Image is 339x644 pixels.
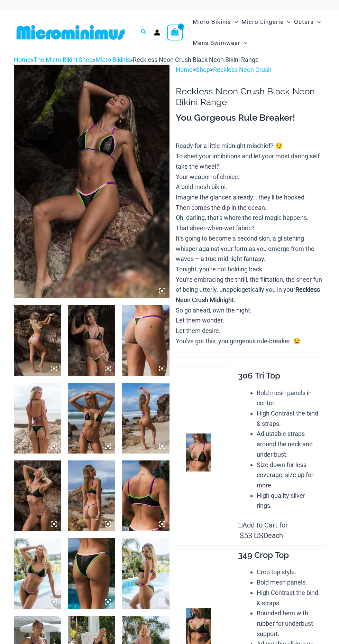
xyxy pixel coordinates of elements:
li: Adjustable straps around the neck and under bust. [257,429,319,459]
span: Micro Bikinis [193,13,231,31]
img: MM SHOP LOGO FLAT [14,25,128,40]
span: 53 USD [240,531,268,541]
img: Reckless Neon Crush Black Neon 349 Crop Top 466 Thong [14,305,61,376]
img: Reckless Neon Crush Black Neon 306 Tri Top 296 Cheeky [68,305,116,376]
a: Shop [196,66,210,73]
a: Account icon link [154,29,160,36]
img: Reckless Neon Crush Black Neon 349 Crop Top 296 Cheeky [14,538,61,609]
a: Micro BikinisMenu ToggleMenu Toggle [191,11,240,32]
h3: You Gorgeous Rule Breaker! [176,112,325,124]
img: Reckless Neon Crush Black Neon 306 Tri Top [186,433,211,472]
a: The Micro Bikini Shop [34,56,93,63]
span: Reckless Neon Crush Black Neon Bikini Range [133,56,259,63]
li: High Contrast the bind & straps. [257,408,319,429]
span: Micro Lingerie [241,13,284,31]
li: Bounded hem with rubber for underbust support. [257,608,319,639]
a: Search icon link [141,28,147,37]
input: Add to Cart for$53 USD each [238,523,242,528]
img: Reckless Neon Crush Black Neon 349 Crop Top 296 Cheeky [122,538,169,609]
p: Ready for a little midnight mischief? 😏 To shed your inhibitions and let your most daring self ta... [176,141,325,346]
a: Home [176,66,193,73]
nav: Site Navigation [190,10,325,55]
label: Add to Cart for [238,521,288,540]
span: Menu Toggle [231,13,238,31]
a: Mens SwimwearMenu ToggleMenu Toggle [191,32,249,54]
li: Size down for less coverage, size up for more. [257,460,319,491]
img: Reckless Neon Crush Black Neon 296 Cheeky [68,538,116,609]
li: Crop top style. [257,567,319,577]
li: Bold mesh panels. [257,577,319,588]
h1: Reckless Neon Crush Black Neon Bikini Range [176,86,325,108]
span: 306 Tri Top [238,371,280,381]
img: Reckless Neon Crush Black Neon 349 Crop Top 466 Thong [14,460,61,531]
img: Reckless Neon Crush Black Neon 349 Crop Top [122,460,169,531]
p: > > [176,65,325,75]
span: 349 Crop Top [238,550,289,560]
span: Outers [294,13,314,31]
img: Reckless Neon Crush Black Neon 306 Tri Top 466 Thong [68,383,116,454]
span: Menu Toggle [314,13,321,31]
span: each [268,531,283,541]
a: OutersMenu ToggleMenu Toggle [292,11,322,32]
img: Reckless Neon Crush Black Neon 466 Thong [122,305,169,376]
a: Micro Bikinis [95,56,130,63]
a: Micro LingerieMenu ToggleMenu Toggle [240,11,292,32]
a: Home [14,56,31,63]
span: Mens Swimwear [193,34,240,52]
img: Reckless Neon Crush Black Neon 306 Tri Top 466 Thong [122,383,169,454]
a: Reckless Neon Crush [213,66,272,73]
span: Menu Toggle [240,34,247,52]
a: View Shopping Cart, empty [167,25,183,40]
img: Reckless Neon Crush Black Neon 306 Tri Top 296 Cheeky [14,65,169,298]
img: Reckless Neon Crush Black Neon 306 Tri Top 296 Cheeky [14,383,61,454]
li: Bold mesh panels in center. [257,388,319,408]
img: Reckless Neon Crush Black Neon 349 Crop Top 466 Thong [68,460,116,531]
li: High Contrast the bind & straps. [257,588,319,608]
span: $ [240,531,244,540]
span: » » » [14,56,259,63]
li: High quality silver rings. [257,491,319,511]
span: Menu Toggle [284,13,291,31]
